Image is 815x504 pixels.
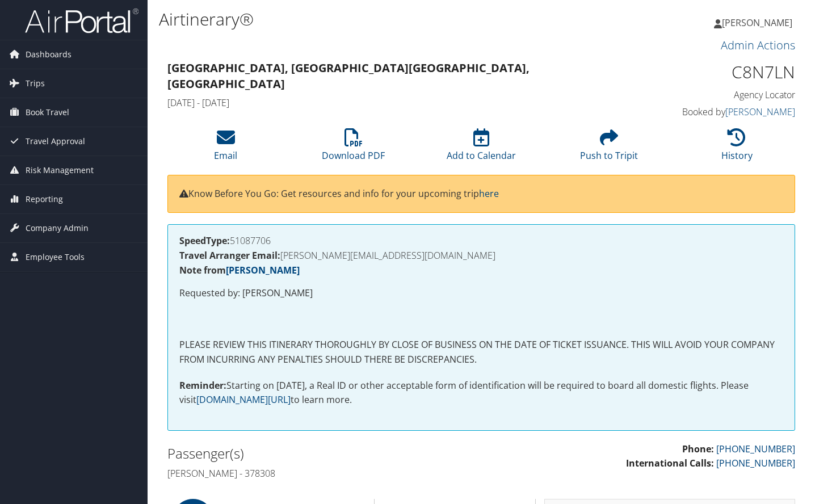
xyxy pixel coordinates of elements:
span: Dashboards [26,40,72,69]
strong: International Calls: [626,457,714,469]
span: Book Travel [26,98,69,127]
a: Download PDF [322,135,385,162]
span: Travel Approval [26,127,85,156]
span: Employee Tools [26,243,85,271]
a: Email [214,135,237,162]
strong: [GEOGRAPHIC_DATA], [GEOGRAPHIC_DATA] [GEOGRAPHIC_DATA], [GEOGRAPHIC_DATA] [167,60,530,91]
span: [PERSON_NAME] [722,16,792,29]
h4: [PERSON_NAME] - 378308 [167,467,473,480]
span: Risk Management [26,156,94,184]
h4: Booked by [651,106,795,118]
a: [PHONE_NUMBER] [716,457,795,469]
a: History [721,135,753,162]
strong: Phone: [682,443,714,455]
span: Trips [26,69,45,98]
h4: Agency Locator [651,89,795,101]
p: PLEASE REVIEW THIS ITINERARY THOROUGHLY BY CLOSE OF BUSINESS ON THE DATE OF TICKET ISSUANCE. THIS... [179,338,783,367]
strong: Note from [179,264,300,276]
strong: Reminder: [179,379,226,392]
p: Know Before You Go: Get resources and info for your upcoming trip [179,187,783,201]
strong: Travel Arranger Email: [179,249,280,262]
a: Admin Actions [721,37,795,53]
a: Push to Tripit [580,135,638,162]
h4: [PERSON_NAME][EMAIL_ADDRESS][DOMAIN_NAME] [179,251,783,260]
p: Requested by: [PERSON_NAME] [179,286,783,301]
a: here [479,187,499,200]
p: Starting on [DATE], a Real ID or other acceptable form of identification will be required to boar... [179,379,783,408]
strong: SpeedType: [179,234,230,247]
img: airportal-logo.png [25,7,138,34]
a: [PHONE_NUMBER] [716,443,795,455]
span: Company Admin [26,214,89,242]
h4: [DATE] - [DATE] [167,96,634,109]
a: [DOMAIN_NAME][URL] [196,393,291,406]
a: [PERSON_NAME] [226,264,300,276]
a: [PERSON_NAME] [725,106,795,118]
h1: Airtinerary® [159,7,589,31]
a: Add to Calendar [447,135,516,162]
h1: C8N7LN [651,60,795,84]
span: Reporting [26,185,63,213]
h2: Passenger(s) [167,444,473,463]
h4: 51087706 [179,236,783,245]
a: [PERSON_NAME] [714,6,804,40]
